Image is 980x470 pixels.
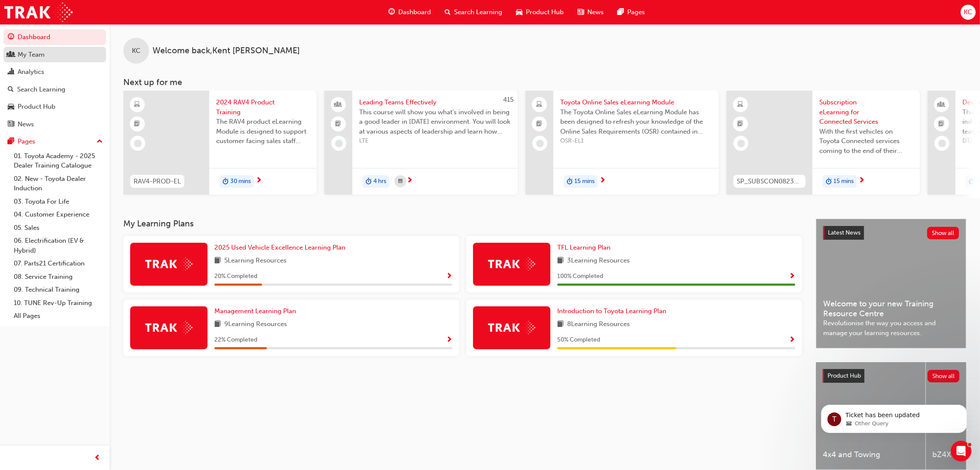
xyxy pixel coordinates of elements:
[3,29,106,45] a: Dashboard
[557,319,564,330] span: book-icon
[525,91,719,195] a: Toyota Online Sales eLearning ModuleThe Toyota Online Sales eLearning Module has been designed to...
[939,119,945,130] span: booktick-icon
[398,7,431,17] span: Dashboard
[123,219,802,229] h3: My Learning Plans
[964,7,972,17] span: KC
[567,176,573,187] span: duration-icon
[97,136,103,147] span: up-icon
[823,369,959,383] a: Product HubShow all
[214,243,349,253] a: 2025 Used Vehicle Excellence Learning Plan
[557,307,666,315] span: Introduction to Toyota Learning Plan
[951,441,971,461] iframe: Intercom live chat
[789,271,795,282] button: Show Progress
[789,336,795,344] span: Show Progress
[10,257,106,270] a: 07. Parts21 Certification
[224,256,287,266] span: 5 Learning Resources
[10,283,106,296] a: 09. Technical Training
[599,177,606,185] span: next-icon
[939,99,945,110] span: people-icon
[446,273,452,281] span: Show Progress
[145,257,192,271] img: Trak
[10,234,106,257] a: 06. Electrification (EV & Hybrid)
[737,177,802,186] span: SP_SUBSCON0823_EL
[560,136,712,146] span: OSR-EL1
[3,27,106,134] button: DashboardMy TeamAnalyticsSearch LearningProduct HubNews
[557,244,611,251] span: TFL Learning Plan
[823,318,959,338] span: Revolutionise the way you access and manage your learning resources.
[10,172,106,195] a: 02. New - Toyota Dealer Induction
[827,372,861,379] span: Product Hub
[10,150,106,172] a: 01. Toyota Academy - 2025 Dealer Training Catalogue
[10,296,106,310] a: 10. TUNE Rev-Up Training
[617,7,624,18] span: pages-icon
[134,119,140,130] span: booktick-icon
[727,91,920,195] a: SP_SUBSCON0823_ELSubscription eLearning for Connected ServicesWith the first vehicles on Toyota C...
[373,177,386,186] span: 4 hrs
[567,256,630,266] span: 3 Learning Resources
[10,309,106,323] a: All Pages
[336,119,342,130] span: booktick-icon
[8,138,14,146] span: pages-icon
[8,121,14,128] span: news-icon
[216,98,310,117] span: 2024 RAV4 Product Training
[256,177,262,185] span: next-icon
[4,3,73,22] img: Trak
[560,98,712,107] span: Toyota Online Sales eLearning Module
[928,370,960,382] button: Show all
[224,319,287,330] span: 9 Learning Resources
[230,177,251,186] span: 30 mins
[214,272,257,281] span: 20 % Completed
[366,176,372,187] span: duration-icon
[961,5,976,20] button: KC
[336,99,342,110] span: people-icon
[445,7,451,18] span: search-icon
[567,319,630,330] span: 8 Learning Resources
[611,3,652,21] a: pages-iconPages
[8,68,14,76] span: chart-icon
[8,51,14,59] span: people-icon
[526,7,564,17] span: Product Hub
[388,7,395,18] span: guage-icon
[571,3,611,21] a: news-iconNews
[516,7,522,18] span: car-icon
[406,177,413,185] span: next-icon
[3,116,106,132] a: News
[216,117,310,146] span: The RAV4 product eLearning Module is designed to support customer facing sales staff with introdu...
[3,82,106,98] a: Search Learning
[446,336,452,344] span: Show Progress
[214,307,296,315] span: Management Learning Plan
[18,50,45,60] div: My Team
[557,243,614,253] a: TFL Learning Plan
[446,271,452,282] button: Show Progress
[808,387,980,447] iframe: Intercom notifications message
[858,177,865,185] span: next-icon
[503,96,513,104] span: 415
[134,177,181,186] span: RAV4-PROD-EL
[927,227,959,239] button: Show all
[738,119,744,130] span: booktick-icon
[509,3,571,21] a: car-iconProduct Hub
[359,98,511,107] span: Leading Teams Effectively
[488,321,535,334] img: Trak
[214,306,299,316] a: Management Learning Plan
[789,335,795,345] button: Show Progress
[95,453,101,464] span: prev-icon
[3,64,106,80] a: Analytics
[8,103,14,111] span: car-icon
[134,140,142,147] span: learningRecordVerb_NONE-icon
[335,140,343,147] span: learningRecordVerb_NONE-icon
[3,47,106,63] a: My Team
[823,226,959,240] a: Latest NewsShow all
[214,319,221,330] span: book-icon
[214,244,345,251] span: 2025 Used Vehicle Excellence Learning Plan
[557,272,603,281] span: 100 % Completed
[324,91,518,195] a: 415Leading Teams EffectivelyThis course will show you what's involved in being a good leader in [...
[828,229,861,236] span: Latest News
[214,256,221,266] span: book-icon
[134,99,140,110] span: learningResourceType_ELEARNING-icon
[3,99,106,115] a: Product Hub
[577,7,584,18] span: news-icon
[557,335,600,345] span: 50 % Completed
